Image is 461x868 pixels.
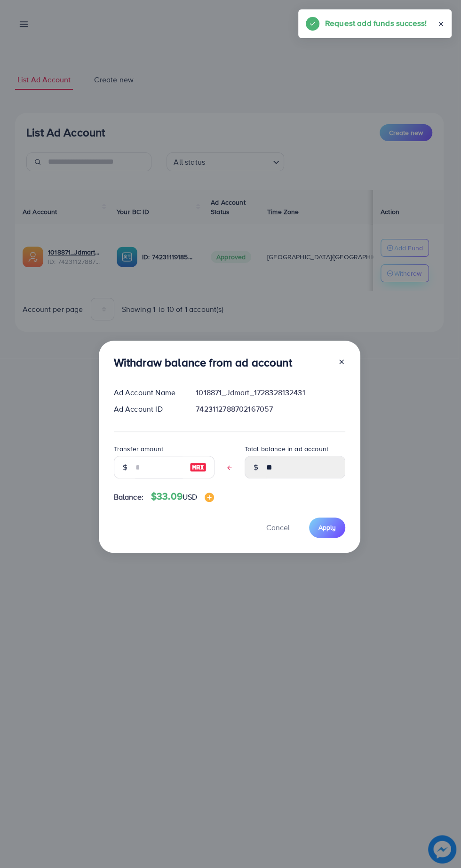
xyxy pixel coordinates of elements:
[114,356,292,369] h3: Withdraw balance from ad account
[309,518,345,538] button: Apply
[188,387,352,398] div: 1018871_Jdmart_1728328132431
[183,492,197,502] span: USD
[254,518,302,538] button: Cancel
[325,17,427,29] h5: Request add funds success!
[190,462,207,473] img: image
[266,522,290,533] span: Cancel
[106,387,189,398] div: Ad Account Name
[106,404,189,414] div: Ad Account ID
[114,492,143,502] span: Balance:
[245,444,328,454] label: Total balance in ad account
[188,404,352,414] div: 7423112788702167057
[205,493,214,502] img: image
[318,523,336,532] span: Apply
[114,444,163,454] label: Transfer amount
[151,491,214,502] h4: $33.09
